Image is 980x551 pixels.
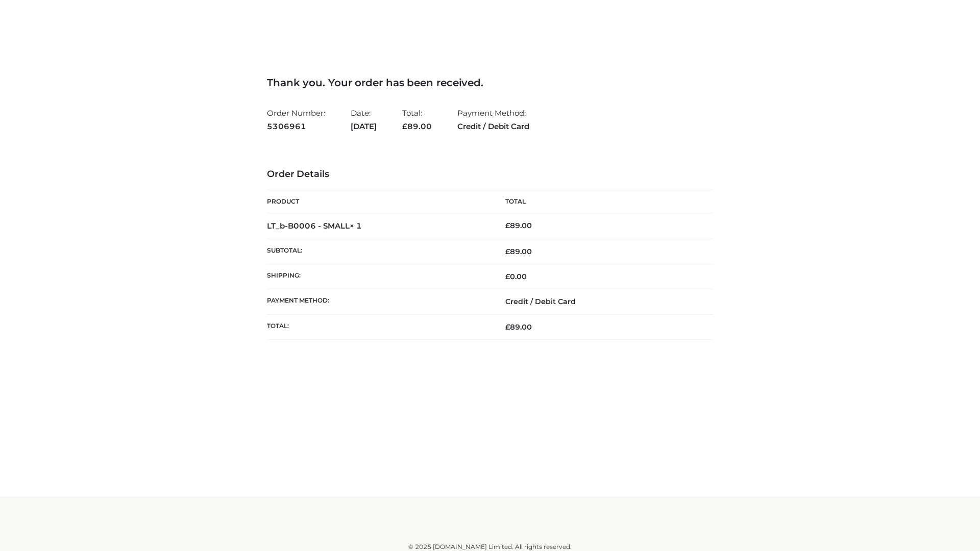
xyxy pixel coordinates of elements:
span: £ [505,247,510,256]
bdi: 0.00 [505,272,527,281]
li: Order Number: [267,104,325,135]
th: Subtotal: [267,239,490,264]
th: Payment method: [267,289,490,314]
span: 89.00 [402,121,432,131]
span: 89.00 [505,247,532,256]
li: Payment Method: [457,104,529,135]
span: 89.00 [505,322,532,332]
strong: × 1 [350,221,362,231]
span: £ [505,221,510,230]
li: Total: [402,104,432,135]
strong: Credit / Debit Card [457,120,529,133]
strong: 5306961 [267,120,325,133]
span: £ [505,322,510,332]
strong: LT_b-B0006 - SMALL [267,221,362,231]
h3: Order Details [267,169,713,180]
strong: [DATE] [351,120,377,133]
span: £ [505,272,510,281]
th: Total [490,190,713,213]
th: Total: [267,314,490,339]
td: Credit / Debit Card [490,289,713,314]
span: £ [402,121,407,131]
li: Date: [351,104,377,135]
h3: Thank you. Your order has been received. [267,77,713,89]
th: Product [267,190,490,213]
bdi: 89.00 [505,221,532,230]
th: Shipping: [267,264,490,289]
